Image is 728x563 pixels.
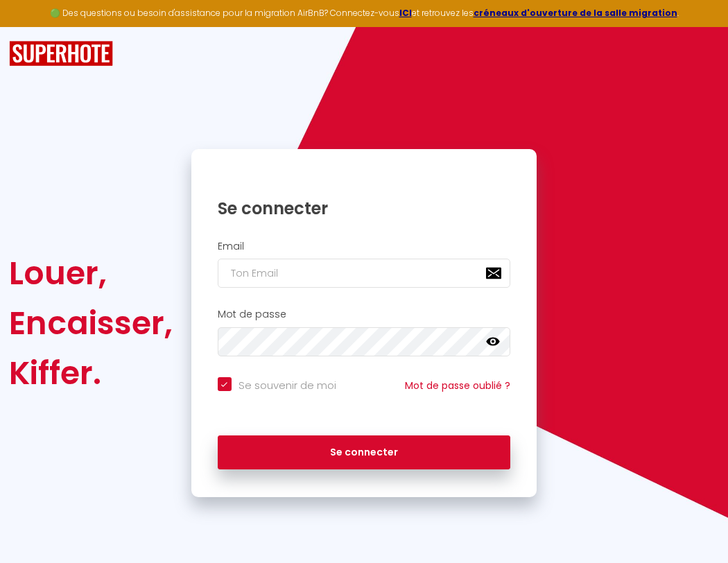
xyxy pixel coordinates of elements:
[405,379,510,392] a: Mot de passe oublié ?
[9,41,113,67] img: SuperHote logo
[399,7,412,19] a: ICI
[218,198,511,219] h1: Se connecter
[474,7,677,19] a: créneaux d'ouverture de la salle migration
[218,309,511,320] h2: Mot de passe
[218,435,511,470] button: Se connecter
[9,348,173,398] div: Kiffer.
[9,248,173,298] div: Louer,
[9,298,173,348] div: Encaisser,
[218,259,511,288] input: Ton Email
[218,241,511,252] h2: Email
